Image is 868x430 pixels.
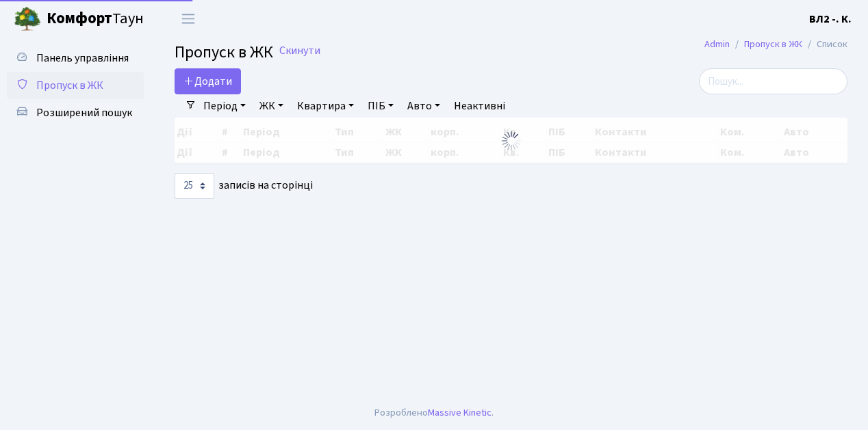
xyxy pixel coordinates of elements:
[809,11,852,27] a: ВЛ2 -. К.
[428,405,492,420] a: Massive Kinetic
[175,68,241,94] a: Додати
[14,5,41,33] img: logo.png
[362,94,399,118] a: ПІБ
[500,130,522,152] img: Обробка...
[175,173,313,199] label: записів на сторінці
[809,12,852,27] b: ВЛ2 -. К.
[171,8,205,30] button: Переключити навігацію
[36,51,129,66] span: Панель управління
[699,68,847,94] input: Пошук...
[292,94,359,118] a: Квартира
[175,40,273,64] span: Пропуск в ЖК
[36,78,103,93] span: Пропуск в ЖК
[374,405,494,420] div: Розроблено .
[7,99,144,126] a: Розширений пошук
[254,94,289,118] a: ЖК
[684,30,868,59] nav: breadcrumb
[744,37,802,51] a: Пропуск в ЖК
[7,72,144,99] a: Пропуск в ЖК
[7,44,144,72] a: Панель управління
[47,8,144,31] span: Таун
[47,8,112,29] b: Комфорт
[183,74,232,89] span: Додати
[175,173,214,199] select: записів на сторінці
[448,94,511,118] a: Неактивні
[198,94,251,118] a: Період
[802,37,847,52] li: Список
[279,44,320,57] a: Скинути
[704,37,730,51] a: Admin
[36,105,132,120] span: Розширений пошук
[402,94,446,118] a: Авто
